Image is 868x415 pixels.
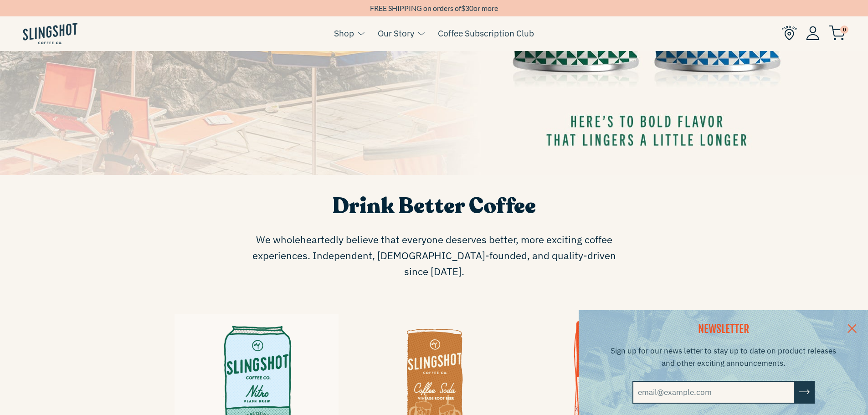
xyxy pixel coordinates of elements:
[782,26,797,41] img: Find Us
[378,26,414,40] a: Our Story
[806,26,820,40] img: Account
[465,4,473,12] span: 30
[840,26,848,34] span: 0
[829,26,845,41] img: cart
[334,26,354,40] a: Shop
[438,26,534,40] a: Coffee Subscription Club
[247,231,621,280] span: We wholeheartedly believe that everyone deserves better, more exciting coffee experiences. Indepe...
[610,345,837,369] p: Sign up for our news letter to stay up to date on product releases and other exciting announcements.
[461,4,465,12] span: $
[829,28,845,39] a: 0
[632,381,795,404] input: email@example.com
[332,191,536,221] span: Drink Better Coffee
[610,322,837,337] h2: NEWSLETTER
